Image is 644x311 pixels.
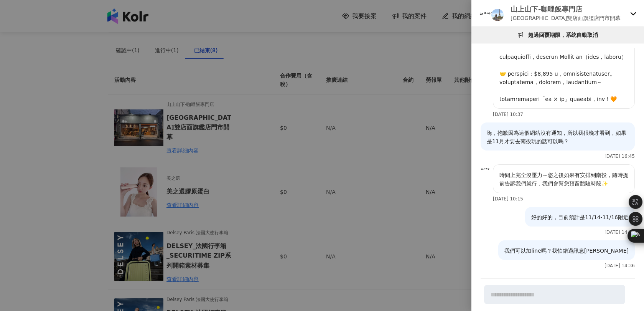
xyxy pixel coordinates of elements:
[479,6,494,21] img: KOL Avatar
[531,213,629,222] p: 好的好的，目前預計是11/14-11/16附近
[511,4,621,14] p: 山上山下-咖哩飯專門店
[481,164,490,174] img: KOL Avatar
[493,112,523,117] p: [DATE] 10:37
[511,14,621,22] p: [GEOGRAPHIC_DATA]雙店面旗艦店門市開幕
[493,196,523,202] p: [DATE] 10:15
[491,9,504,21] img: KOL Avatar
[504,246,629,255] p: 我們可以加line嗎？我怕錯過訊息[PERSON_NAME]
[528,31,598,39] p: 超過回覆期限，系統自動取消
[604,263,635,268] p: [DATE] 14:36
[604,154,635,159] p: [DATE] 16:45
[499,171,628,188] p: 時間上完全沒壓力～您之後如果有安排到南投，隨時提前告訴我們就行，我們會幫您預留體驗時段✨
[604,230,635,235] p: [DATE] 14:36
[487,129,629,146] p: 嗨，抱歉因為這個網站沒有通知，所以我很晚才看到，如果是11月才要去南投玩的話可以嗎？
